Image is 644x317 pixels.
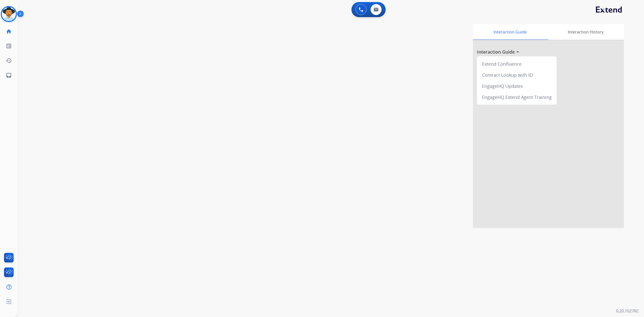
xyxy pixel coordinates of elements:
div: Contract Lookup with ID [479,69,555,81]
img: avatar [2,7,16,21]
div: EngageHQ Updates [479,81,555,92]
mat-icon: list_alt [6,43,12,49]
mat-icon: inbox [6,72,12,78]
mat-icon: home [6,28,12,34]
div: EngageHQ Extend Agent Training [479,92,555,103]
div: Interaction Guide [473,24,547,40]
mat-icon: history [6,58,12,64]
p: 0.20.1027RC [616,308,639,314]
div: Interaction History [547,24,624,40]
div: Extend Confluence [479,58,555,69]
